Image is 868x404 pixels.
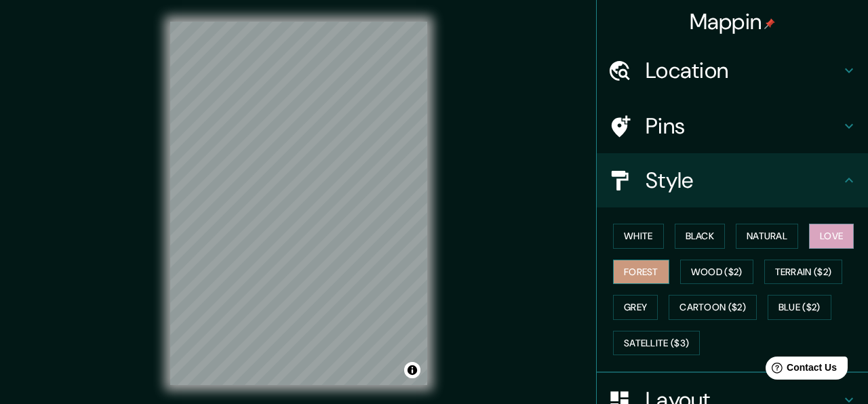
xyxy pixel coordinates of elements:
[597,99,868,153] div: Pins
[613,260,669,285] button: Forest
[747,351,853,389] iframe: Help widget launcher
[613,331,700,356] button: Satellite ($3)
[597,153,868,207] div: Style
[680,260,753,285] button: Wood ($2)
[675,224,726,249] button: Black
[613,224,664,249] button: White
[170,22,427,385] canvas: Map
[646,113,841,140] h4: Pins
[768,295,831,320] button: Blue ($2)
[736,224,798,249] button: Natural
[597,43,868,98] div: Location
[809,224,854,249] button: Love
[646,57,841,84] h4: Location
[613,295,658,320] button: Grey
[690,8,776,35] h4: Mappin
[669,295,757,320] button: Cartoon ($2)
[764,260,843,285] button: Terrain ($2)
[764,18,775,29] img: pin-icon.png
[404,362,420,378] button: Toggle attribution
[646,167,841,194] h4: Style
